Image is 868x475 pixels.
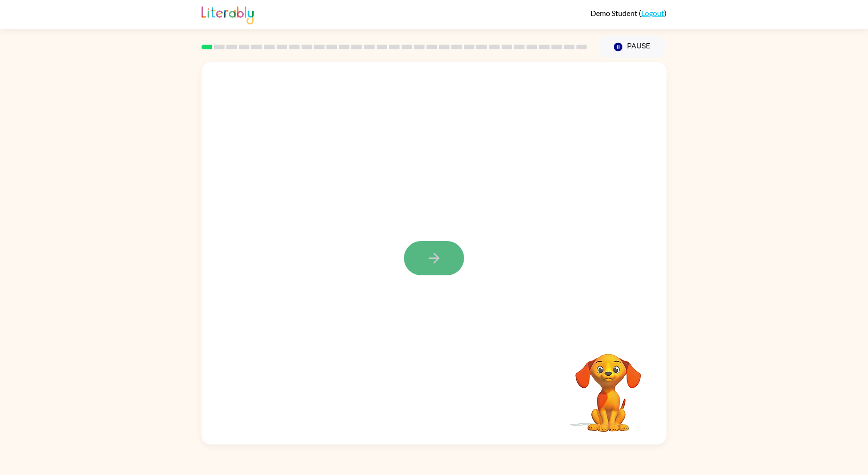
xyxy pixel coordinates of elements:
div: ( ) [590,8,666,17]
img: Literably [201,4,254,24]
a: Logout [641,8,664,17]
video: Your browser must support playing .mp4 files to use Literably. Please try using another browser. [561,339,655,433]
span: Demo Student [590,8,639,17]
button: Pause [598,36,666,58]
